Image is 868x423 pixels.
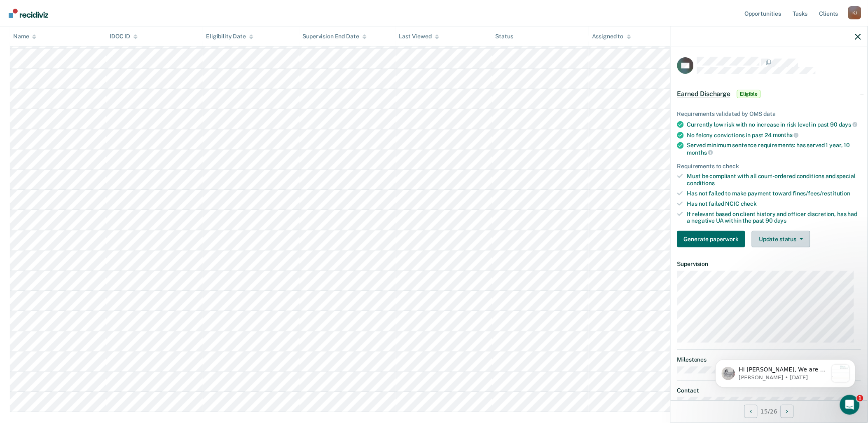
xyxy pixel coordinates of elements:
dt: Supervision [677,261,861,268]
div: Requirements to check [677,163,861,170]
div: Name [13,33,36,40]
div: Last Viewed [399,33,439,40]
dt: Milestones [677,356,861,363]
div: 15 / 26 [671,400,868,422]
span: Earned Discharge [677,90,730,98]
iframe: Intercom notifications message [703,343,868,401]
button: Previous Opportunity [744,405,758,418]
p: Message from Kim, sent 1w ago [36,31,125,38]
span: conditions [687,180,715,186]
div: No felony convictions in past 24 [687,132,861,139]
div: Has not failed NCIC [687,200,861,207]
button: Next Opportunity [781,405,794,418]
div: Eligibility Date [206,33,253,40]
span: fines/fees/restitution [793,190,851,197]
span: days [774,217,786,224]
div: Supervision End Date [303,33,367,40]
span: 1 [857,395,863,402]
span: check [741,200,757,207]
span: Hi [PERSON_NAME], We are so excited to announce a brand new feature: AI case note search! 📣 Findi... [36,23,125,235]
div: Currently low risk with no increase in risk level in past 90 [687,121,861,128]
span: months [687,149,713,156]
div: Requirements validated by OMS data [677,110,861,117]
dt: Contact [677,387,861,394]
div: Has not failed to make payment toward [687,190,861,197]
div: K J [848,6,861,19]
span: days [839,121,857,128]
div: IDOC ID [110,33,138,40]
button: Profile dropdown button [848,6,861,19]
span: months [773,132,799,138]
img: Recidiviz [9,9,48,18]
div: Assigned to [592,33,631,40]
div: Earned DischargeEligible [671,81,868,107]
div: Served minimum sentence requirements: has served 1 year, 10 [687,142,861,156]
div: If relevant based on client history and officer discretion, has had a negative UA within the past 90 [687,211,861,225]
div: Must be compliant with all court-ordered conditions and special [687,173,861,187]
iframe: Intercom live chat [840,395,860,415]
button: Update status [752,231,810,247]
span: Eligible [737,90,760,98]
button: Generate paperwork [677,231,745,247]
div: Status [496,33,513,40]
a: Navigate to form link [677,231,749,247]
